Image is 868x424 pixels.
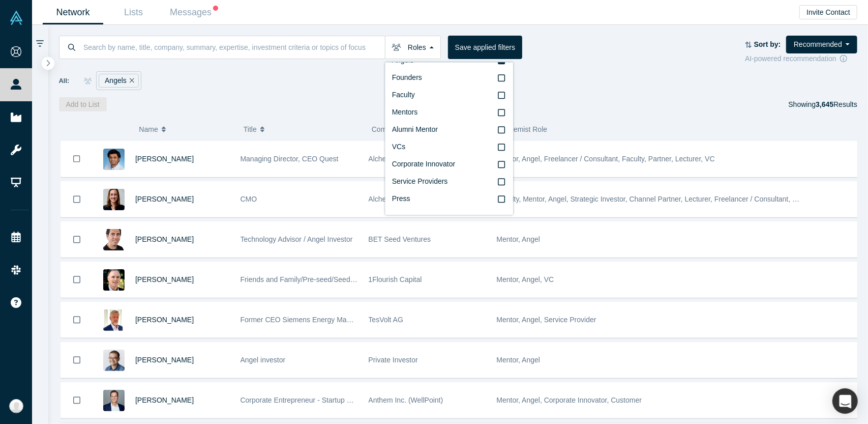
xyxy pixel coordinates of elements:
strong: 3,645 [816,100,833,108]
span: CMO [241,195,257,203]
a: [PERSON_NAME] [135,396,194,404]
span: VCs [392,143,405,151]
button: Bookmark [61,222,93,257]
span: Alchemist Role [500,125,547,133]
div: AI-powered recommendation [745,53,857,64]
input: Search by name, title, company, summary, expertise, investment criteria or topics of focus [82,35,385,59]
button: Invite Contact [799,5,857,19]
button: Remove Filter [127,75,134,87]
span: Alumni Mentor [392,125,438,133]
span: 1Flourish Capital [369,275,422,284]
span: Private Investor [369,356,418,364]
a: [PERSON_NAME] [135,316,194,324]
img: Devon Crews's Profile Image [103,189,125,210]
a: [PERSON_NAME] [135,235,194,243]
span: Mentor, Angel, Freelancer / Consultant, Faculty, Partner, Lecturer, VC [497,155,715,163]
span: TesVolt AG [369,316,403,324]
button: Bookmark [61,383,93,418]
span: Corporate Entrepreneur - Startup CEO Mentor [241,396,386,404]
span: Alchemist Accelerator [369,195,437,203]
span: Angels [392,56,414,64]
a: Lists [103,1,164,24]
a: [PERSON_NAME] [135,195,194,203]
span: Press [392,194,410,203]
span: Faculty, Mentor, Angel, Strategic Investor, Channel Partner, Lecturer, Freelancer / Consultant, C... [497,195,856,203]
a: Messages [164,1,224,24]
button: Bookmark [61,262,93,297]
span: Mentor, Angel [497,356,541,364]
a: Network [43,1,103,24]
img: Danny Chee's Profile Image [103,350,125,371]
button: Title [244,119,361,140]
button: Bookmark [61,343,93,378]
img: Alchemist Vault Logo [9,11,23,25]
span: Title [244,119,257,140]
span: Former CEO Siemens Energy Management Division of SIEMENS AG [241,316,459,324]
div: Angels [99,74,139,88]
span: Founders [392,73,422,81]
button: Add to List [59,97,107,111]
span: Mentor, Angel, Corporate Innovator, Customer [497,396,642,404]
a: [PERSON_NAME] [135,155,194,163]
img: David Lane's Profile Image [103,269,125,291]
a: [PERSON_NAME] [135,356,194,364]
button: Name [139,119,233,140]
span: Corporate Innovator [392,160,456,168]
span: Mentor, Angel, Service Provider [497,316,596,324]
button: Bookmark [61,182,93,217]
button: Recommended [786,36,857,53]
strong: Sort by: [754,40,781,48]
button: Save applied filters [448,36,522,59]
span: Mentors [392,108,418,116]
img: Christian Busch's Profile Image [103,390,125,411]
span: Technology Advisor / Angel Investor [241,235,353,243]
span: Service Providers [392,177,448,185]
img: Gnani Palanikumar's Profile Image [103,149,125,170]
img: Ralf Christian's Profile Image [103,309,125,331]
span: Results [816,100,857,108]
span: Company [372,119,402,140]
button: Bookmark [61,141,93,177]
span: Anthem Inc. (WellPoint) [369,396,443,404]
img: Boris Livshutz's Profile Image [103,229,125,250]
span: BET Seed Ventures [369,235,431,243]
span: Mentor, Angel [497,235,541,243]
a: [PERSON_NAME] [135,275,194,284]
span: Friends and Family/Pre-seed/Seed Angel and VC Investor [241,275,424,284]
button: Roles [385,36,441,59]
div: Showing [789,97,857,111]
span: Mentor, Angel, VC [497,275,554,284]
img: Manzur Rahman's Account [9,399,23,413]
span: Name [139,119,158,140]
button: Bookmark [61,302,93,337]
span: Managing Director, CEO Quest [241,155,339,163]
button: Company [372,119,489,140]
span: Faculty [392,91,415,99]
span: Alchemist Acclerator [369,155,433,163]
span: All: [59,76,70,86]
span: Angel investor [241,356,286,364]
